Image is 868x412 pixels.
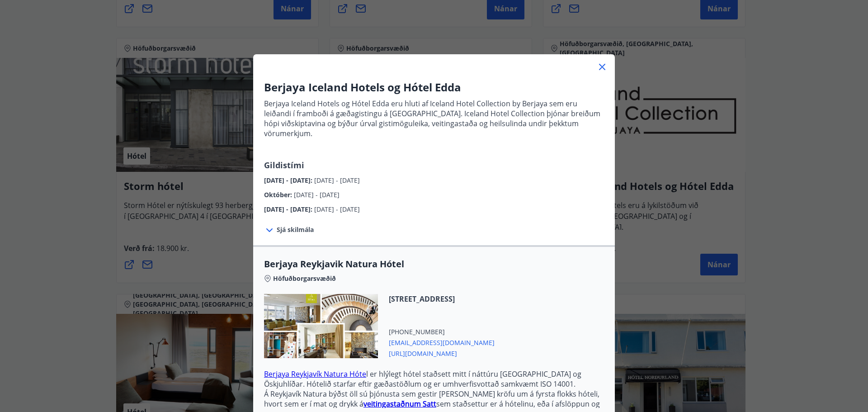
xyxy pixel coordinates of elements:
[314,205,360,213] span: [DATE] - [DATE]
[363,399,436,409] a: veitingastaðnum Satt
[264,258,604,270] span: Berjaya Reykjavik Natura Hótel
[389,347,495,358] span: [URL][DOMAIN_NAME]
[389,327,495,336] span: [PHONE_NUMBER]
[264,369,604,389] p: l er hlýlegt hótel staðsett mitt í náttúru [GEOGRAPHIC_DATA] og Öskjuhlíðar. Hótelið starfar efti...
[314,176,360,185] span: [DATE] - [DATE]
[294,190,340,199] span: [DATE] - [DATE]
[264,205,314,213] span: [DATE] - [DATE] :
[389,294,495,304] span: [STREET_ADDRESS]
[264,160,304,170] span: Gildistími
[264,80,604,95] h3: Berjaya Iceland Hotels og Hótel Edda
[277,225,314,234] span: Sjá skilmála
[264,190,294,199] span: Október :
[264,176,314,185] span: [DATE] - [DATE] :
[264,369,366,379] a: Berjaya Reykjavík Natura Hóte
[273,274,336,283] span: Höfuðborgarsvæðið
[264,99,604,138] p: Berjaya Iceland Hotels og Hótel Edda eru hluti af Iceland Hotel Collection by Berjaya sem eru lei...
[389,336,495,347] span: [EMAIL_ADDRESS][DOMAIN_NAME]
